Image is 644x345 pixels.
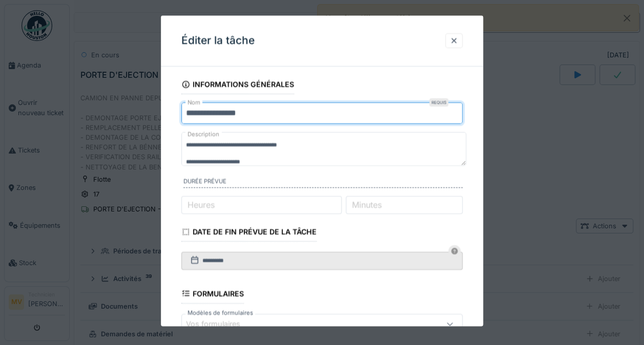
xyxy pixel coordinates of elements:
[181,77,294,94] div: Informations générales
[185,98,202,107] label: Nom
[185,199,217,211] label: Heures
[181,224,317,242] div: Date de fin prévue de la tâche
[181,34,255,47] h3: Éditer la tâche
[185,128,221,141] label: Description
[181,286,244,304] div: Formulaires
[186,318,255,330] div: Vos formulaires
[183,177,463,188] label: Durée prévue
[350,199,384,211] label: Minutes
[429,98,448,106] div: Requis
[185,309,255,317] label: Modèles de formulaires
